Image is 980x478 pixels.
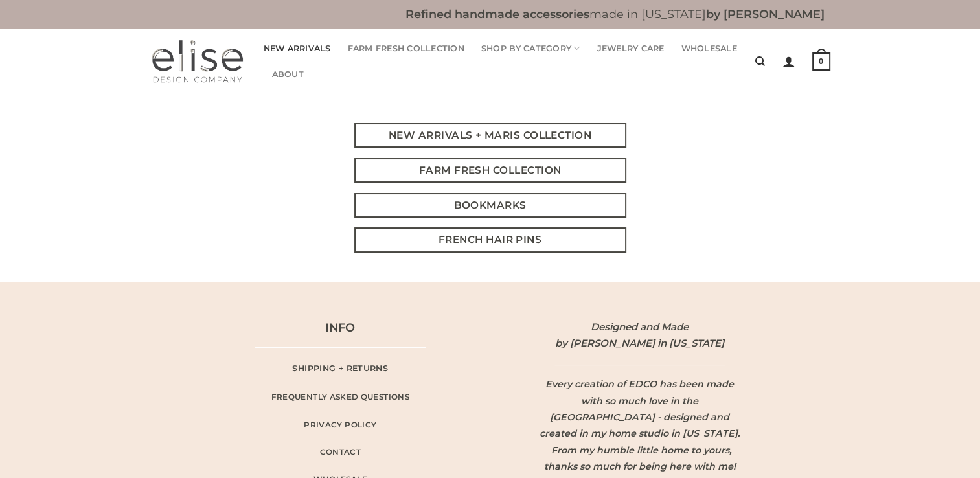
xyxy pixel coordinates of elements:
[419,163,562,179] span: Farm Fresh Collection
[405,7,589,21] b: Refined handmade accessories
[240,415,440,435] a: Privacy Policy
[812,52,830,71] strong: 0
[405,7,825,21] b: made in [US_STATE]
[354,193,626,218] a: Bookmarks
[681,36,736,62] a: Wholesale
[354,227,626,252] a: French Hair Pins
[481,36,580,62] a: Shop By Category
[272,62,304,87] a: About
[240,319,440,337] h4: INFO
[706,7,825,21] b: by [PERSON_NAME]
[555,321,724,349] span: Designed and Made by [PERSON_NAME] in [US_STATE]
[348,36,464,62] a: Farm Fresh Collection
[304,419,376,431] span: Privacy Policy
[389,128,591,144] span: New Arrivals + maris collection
[755,49,765,74] a: Search
[292,362,388,375] span: Shipping + Returns
[812,43,830,79] a: 0
[150,39,244,84] img: Elise Design Company
[240,442,440,462] a: contact
[354,123,626,148] a: New Arrivals + maris collection
[453,198,526,214] span: Bookmarks
[264,36,331,62] a: New Arrivals
[354,158,626,183] a: Farm Fresh Collection
[597,36,664,62] a: Jewelry Care
[320,446,361,459] span: contact
[240,358,440,379] a: Shipping + Returns
[240,387,440,407] a: Frequently asked questions
[439,232,541,248] span: French Hair Pins
[540,378,740,472] span: Every creation of EDCO has been made with so much love in the [GEOGRAPHIC_DATA] - designed and cr...
[271,391,409,404] span: Frequently asked questions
